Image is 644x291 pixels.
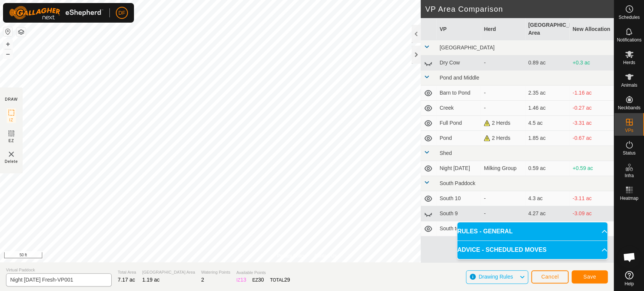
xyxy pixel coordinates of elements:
[583,274,596,280] span: Save
[484,195,522,202] div: -
[437,191,481,206] td: South 10
[240,277,246,283] span: 13
[525,161,570,176] td: 0.59 ac
[525,101,570,116] td: 1.46 ac
[440,180,475,186] span: South Paddock
[618,15,639,20] span: Schedules
[478,274,513,280] span: Drawing Rules
[457,227,513,236] span: RULES - GENERAL
[118,269,136,276] span: Total Area
[541,274,559,280] span: Cancel
[618,246,641,268] div: Open chat
[481,18,525,40] th: Herd
[569,161,614,176] td: +0.59 ac
[569,206,614,221] td: -3.09 ac
[277,253,305,259] a: Privacy Policy
[525,86,570,101] td: 2.35 ac
[484,89,522,97] div: -
[3,49,12,58] button: –
[142,269,195,276] span: [GEOGRAPHIC_DATA] Area
[525,221,570,236] td: 4.32 ac
[437,116,481,131] td: Full Pond
[525,206,570,221] td: 4.27 ac
[484,104,522,112] div: -
[3,27,12,36] button: Reset Map
[525,18,570,40] th: [GEOGRAPHIC_DATA] Area
[484,210,522,217] div: -
[3,40,12,49] button: +
[425,5,614,14] h2: VP Area Comparison
[142,277,160,283] span: 1.19 ac
[440,150,452,156] span: Shed
[525,131,570,146] td: 1.85 ac
[531,270,569,283] button: Cancel
[484,134,522,142] div: 2 Herds
[9,6,103,20] img: Gallagher Logo
[569,191,614,206] td: -3.11 ac
[6,267,112,273] span: Virtual Paddock
[457,222,607,240] p-accordion-header: RULES - GENERAL
[569,55,614,70] td: +0.3 ac
[622,151,635,155] span: Status
[525,55,570,70] td: 0.89 ac
[572,270,608,283] button: Save
[258,277,264,283] span: 30
[440,44,495,51] span: [GEOGRAPHIC_DATA]
[284,277,290,283] span: 29
[201,269,230,276] span: Watering Points
[484,164,522,172] div: Milking Group
[270,276,290,284] div: TOTAL
[201,277,204,283] span: 2
[484,119,522,127] div: 2 Herds
[457,241,607,259] p-accordion-header: ADVICE - SCHEDULED MOVES
[9,138,14,144] span: EZ
[5,159,18,164] span: Delete
[569,131,614,146] td: -0.67 ac
[437,221,481,236] td: South to barn
[457,245,546,254] span: ADVICE - SCHEDULED MOVES
[618,106,640,110] span: Neckbands
[437,86,481,101] td: Barn to Pond
[569,18,614,40] th: New Allocation
[614,268,644,289] a: Help
[569,116,614,131] td: -3.31 ac
[7,150,16,159] img: VP
[236,276,246,284] div: IZ
[118,277,135,283] span: 7.17 ac
[525,116,570,131] td: 4.5 ac
[437,161,481,176] td: Night [DATE]
[625,128,633,133] span: VPs
[252,276,264,284] div: EZ
[437,101,481,116] td: Creek
[620,196,638,201] span: Heatmap
[624,282,634,286] span: Help
[437,206,481,221] td: South 9
[621,83,637,87] span: Animals
[525,191,570,206] td: 4.3 ac
[569,101,614,116] td: -0.27 ac
[569,86,614,101] td: -1.16 ac
[5,96,18,102] div: DRAW
[314,253,337,259] a: Contact Us
[437,18,481,40] th: VP
[440,75,479,81] span: Pond and Middle
[617,38,641,42] span: Notifications
[484,59,522,67] div: -
[437,131,481,146] td: Pond
[236,270,290,276] span: Available Points
[118,9,126,17] span: DF
[624,173,633,178] span: Infra
[437,55,481,70] td: Dry Cow
[9,117,14,123] span: IZ
[569,221,614,236] td: -3.14 ac
[623,60,635,65] span: Herds
[17,28,26,37] button: Map Layers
